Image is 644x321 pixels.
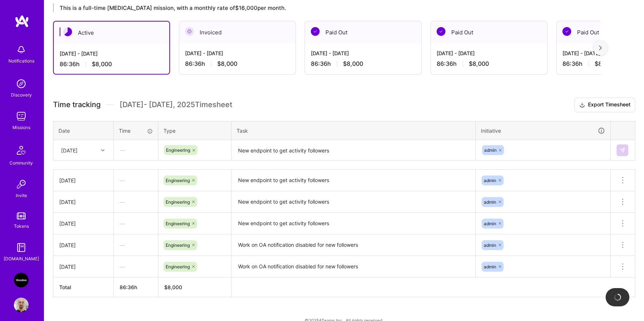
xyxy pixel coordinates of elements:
[185,27,194,36] img: Invoiced
[16,192,27,199] div: Invite
[484,147,497,153] span: admin
[119,127,153,135] div: Time
[437,49,541,57] div: [DATE] - [DATE]
[158,121,231,140] th: Type
[15,15,29,28] img: logo
[92,60,112,68] span: $8,000
[343,60,363,68] span: $8,000
[437,60,541,68] div: 86:36 h
[166,147,190,153] span: Engineering
[54,22,169,44] div: Active
[158,277,231,297] th: $8,000
[114,257,158,276] div: —
[17,212,26,219] img: tokens
[311,27,320,36] img: Paid Out
[101,148,105,152] i: icon Chevron
[484,199,496,205] span: admin
[232,214,475,234] textarea: New endpoint to get activity followers
[12,141,30,159] img: Community
[431,21,547,44] div: Paid Out
[481,126,605,135] div: Initiative
[437,27,445,36] img: Paid Out
[59,177,108,184] div: [DATE]
[14,222,29,230] div: Tokens
[166,242,190,248] span: Engineering
[166,264,190,269] span: Engineering
[53,121,114,140] th: Date
[114,171,158,190] div: —
[232,141,475,160] textarea: New endpoint to get activity followers
[59,263,108,271] div: [DATE]
[61,146,78,154] div: [DATE]
[59,220,108,227] div: [DATE]
[14,42,29,57] img: bell
[311,60,415,68] div: 86:36 h
[166,199,190,205] span: Engineering
[311,49,415,57] div: [DATE] - [DATE]
[232,235,475,255] textarea: Work on OA notification disabled for new followers
[53,100,101,109] span: Time tracking
[185,49,290,57] div: [DATE] - [DATE]
[4,255,39,263] div: [DOMAIN_NAME]
[166,221,190,226] span: Engineering
[12,273,30,287] a: VooDoo (BeReal): Engineering Execution Squad
[60,50,163,57] div: [DATE] - [DATE]
[114,235,158,255] div: —
[12,298,30,312] a: User Avatar
[114,277,158,297] th: 86:36h
[579,101,585,109] i: icon Download
[14,109,29,124] img: teamwork
[14,76,29,91] img: discovery
[484,264,496,269] span: admin
[8,57,34,65] div: Notifications
[232,257,475,277] textarea: Work on OA notification disabled for new followers
[63,27,72,36] img: Active
[53,277,114,297] th: Total
[14,240,29,255] img: guide book
[185,60,290,68] div: 86:36 h
[59,198,108,206] div: [DATE]
[11,91,32,99] div: Discovery
[166,178,190,183] span: Engineering
[595,60,615,68] span: $8,000
[14,177,29,192] img: Invite
[120,100,232,109] span: [DATE] - [DATE] , 2025 Timesheet
[619,147,625,153] img: Submit
[114,192,158,212] div: —
[575,98,635,112] button: Export Timesheet
[484,178,496,183] span: admin
[484,221,496,226] span: admin
[617,144,629,156] div: null
[305,21,421,44] div: Paid Out
[53,3,600,12] div: This is a full-time [MEDICAL_DATA] mission, with a monthly rate of $16,000 per month.
[10,159,33,167] div: Community
[599,45,602,50] img: right
[217,60,237,68] span: $8,000
[562,27,571,36] img: Paid Out
[469,60,489,68] span: $8,000
[614,294,621,301] img: loading
[14,273,29,287] img: VooDoo (BeReal): Engineering Execution Squad
[114,214,158,233] div: —
[60,60,163,68] div: 86:36 h
[114,140,158,160] div: —
[232,170,475,191] textarea: New endpoint to get activity followers
[14,298,29,312] img: User Avatar
[59,241,108,249] div: [DATE]
[231,121,476,140] th: Task
[484,242,496,248] span: admin
[232,192,475,212] textarea: New endpoint to get activity followers
[179,21,295,44] div: Invoiced
[12,124,30,131] div: Missions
